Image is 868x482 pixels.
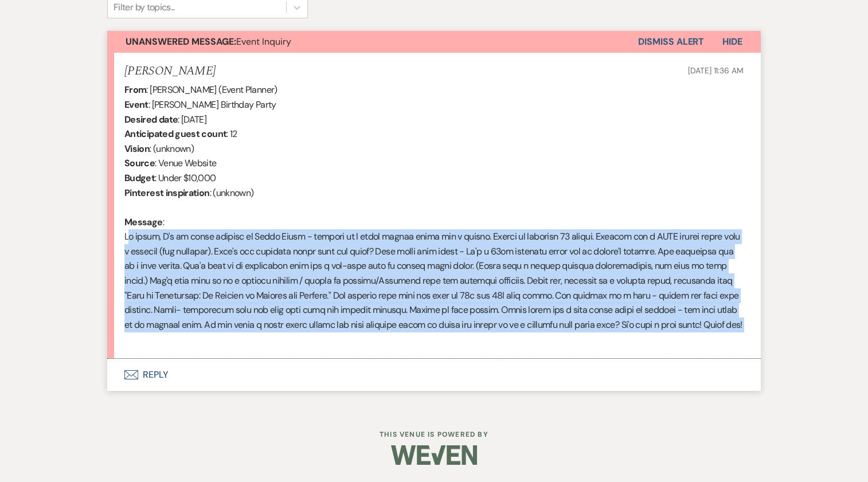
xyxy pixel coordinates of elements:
div: Filter by topics... [114,1,175,14]
strong: Unanswered Message: [126,36,236,48]
b: Desired date [124,113,178,126]
button: Hide [704,31,761,53]
img: Weven Logo [391,435,477,475]
b: Budget [124,172,155,184]
b: Anticipated guest count [124,128,226,140]
button: Reply [107,359,761,391]
button: Dismiss Alert [638,31,704,53]
button: Unanswered Message:Event Inquiry [107,31,638,53]
b: From [124,84,146,96]
span: Event Inquiry [126,36,291,48]
b: Message [124,216,163,228]
b: Source [124,157,155,169]
b: Event [124,99,148,111]
span: Hide [722,36,742,48]
b: Pinterest inspiration [124,187,210,199]
h5: [PERSON_NAME] [124,64,216,79]
div: : [PERSON_NAME] (Event Planner) : [PERSON_NAME] Birthday Party : [DATE] : 12 : (unknown) : Venue ... [124,83,744,347]
b: Vision [124,143,150,155]
span: [DATE] 11:36 AM [688,65,744,76]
